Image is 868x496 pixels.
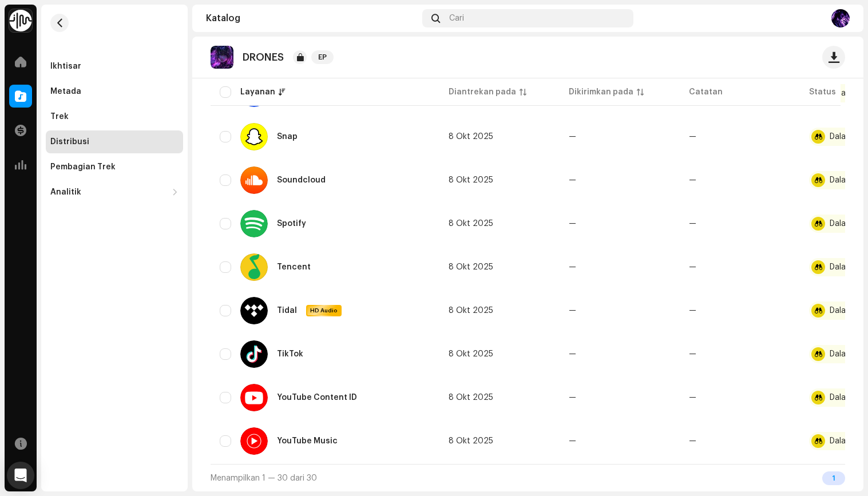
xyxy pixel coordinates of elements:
re-m-nav-item: Ikhtisar [46,55,183,78]
re-m-nav-item: Pembagian Trek [46,156,183,178]
div: YouTube Music [277,437,338,445]
span: 8 Okt 2025 [449,350,493,358]
span: — [569,437,576,445]
div: Analitik [50,188,81,197]
re-m-nav-item: Trek [46,105,183,128]
span: 8 Okt 2025 [449,437,493,445]
re-a-table-badge: — [689,176,696,184]
re-a-table-badge: — [689,133,696,141]
div: Soundcloud [277,176,326,184]
span: — [569,263,576,271]
span: EP [311,50,334,64]
re-m-nav-item: Distribusi [46,130,183,153]
re-a-table-badge: — [689,350,696,358]
span: HD Audio [307,307,340,315]
span: Cari [449,14,464,23]
re-a-table-badge: — [689,394,696,402]
div: TikTok [277,350,303,358]
div: Tencent [277,263,311,271]
re-a-table-badge: — [689,220,696,228]
span: 8 Okt 2025 [449,220,493,228]
re-a-table-badge: — [689,437,696,445]
p: DRONES [243,51,284,64]
img: 447d8518-ca6d-4be0-9ef6-736020de5490 [831,9,850,27]
div: Layanan [240,86,275,98]
span: — [569,350,576,358]
div: Open Intercom Messenger [7,462,34,489]
img: bec559dd-97fe-433f-81ec-1ec7427a7a34 [211,46,233,69]
span: Menampilkan 1 — 30 dari 30 [211,474,317,482]
div: Spotify [277,220,306,228]
img: 0f74c21f-6d1c-4dbc-9196-dbddad53419e [9,9,32,32]
div: Trek [50,112,69,121]
div: Tidal [277,307,297,315]
div: Diantrekan pada [449,86,516,98]
span: — [569,394,576,402]
re-a-table-badge: — [689,307,696,315]
div: YouTube Content ID [277,394,357,402]
span: 8 Okt 2025 [449,263,493,271]
re-m-nav-dropdown: Analitik [46,181,183,204]
div: Snap [277,133,298,141]
span: 8 Okt 2025 [449,133,493,141]
div: Dikirimkan pada [569,86,633,98]
div: Ikhtisar [50,62,81,71]
div: Pembagian Trek [50,162,116,172]
span: — [569,133,576,141]
span: — [569,220,576,228]
span: 8 Okt 2025 [449,394,493,402]
span: 8 Okt 2025 [449,176,493,184]
re-m-nav-item: Metada [46,80,183,103]
div: Distribusi [50,137,89,146]
span: — [569,307,576,315]
div: Katalog [206,14,418,23]
span: — [569,176,576,184]
re-a-table-badge: — [689,263,696,271]
span: 8 Okt 2025 [449,307,493,315]
div: 1 [822,471,845,485]
div: Metada [50,87,81,96]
